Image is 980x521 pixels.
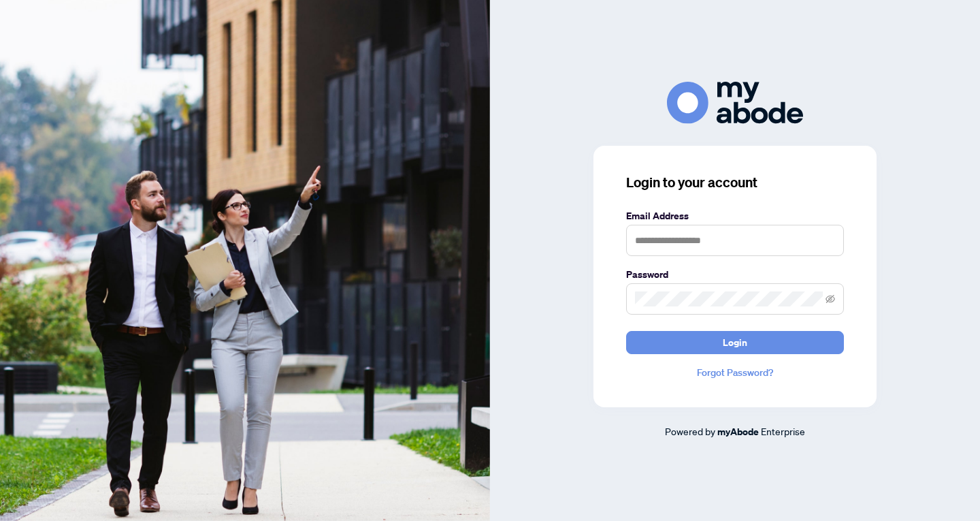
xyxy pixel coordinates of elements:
[626,331,844,354] button: Login
[667,82,803,123] img: ma-logo
[626,267,844,282] label: Password
[761,425,805,437] span: Enterprise
[626,365,844,380] a: Forgot Password?
[826,294,835,304] span: eye-invisible
[665,425,715,437] span: Powered by
[717,424,759,439] a: myAbode
[626,208,844,223] label: Email Address
[723,332,747,353] span: Login
[626,173,844,192] h3: Login to your account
